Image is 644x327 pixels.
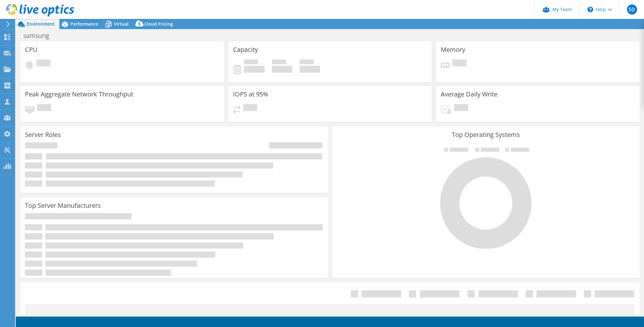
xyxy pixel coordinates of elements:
[25,131,61,138] h3: Server Roles
[37,104,51,113] span: Pending
[25,46,38,53] h3: CPU
[587,7,593,12] svg: \n
[300,66,320,73] h4: 0 GiB
[272,59,286,66] span: Free
[441,46,465,53] h3: Memory
[233,46,258,53] h3: Capacity
[70,21,98,27] span: Performance
[243,104,257,113] span: Pending
[144,21,173,27] span: Cloud Pricing
[27,21,55,27] span: Environment
[454,104,468,113] span: Pending
[233,91,268,98] h3: IOPS at 95%
[25,91,133,98] h3: Peak Aggregate Network Throughput
[337,131,635,138] h3: Top Operating Systems
[244,66,265,73] h4: 0 GiB
[244,59,258,66] span: Used
[441,91,498,98] h3: Average Daily Write
[25,202,101,209] h3: Top Server Manufacturers
[36,59,51,68] span: Pending
[627,4,637,15] span: SD
[300,59,314,66] span: Total
[452,59,467,68] span: Pending
[21,32,59,39] h1: samsung
[272,66,292,73] h4: 0 GiB
[114,21,128,27] span: Virtual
